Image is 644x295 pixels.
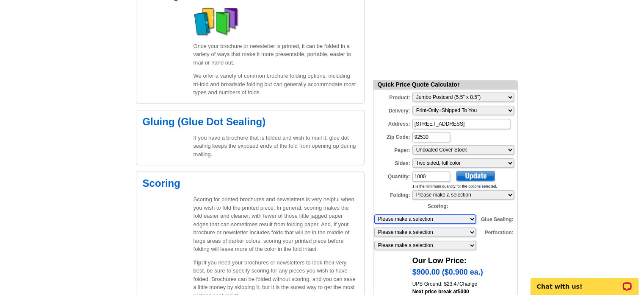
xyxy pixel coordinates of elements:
[477,227,515,236] label: Perforation:
[373,171,412,180] label: Quantity:
[193,7,240,37] img: Brochures folding
[459,281,477,287] a: Change
[193,134,358,159] p: If you have a brochure that is folded and wish to mail it, glue dot sealing keeps the exposed end...
[412,267,517,280] div: $900.00 ($0.900 ea.)
[373,105,412,115] label: Delivery:
[412,251,517,267] div: Our Low Price:
[373,189,412,199] label: Folding:
[412,184,517,190] div: 1 is the minimum quantity for the options selected.
[143,178,358,188] h2: Scoring
[373,80,517,90] div: Quick Price Quote Calculator
[458,289,469,295] a: 5000
[193,195,358,253] p: Scoring for printed brochures and newsletters is very helpful when you wish to fold the printed p...
[373,131,412,141] label: Zip Code:
[373,157,412,167] label: Sides:
[525,268,644,295] iframe: LiveChat chat widget
[143,117,358,127] h2: Gluing (Glue Dot Sealing)
[373,92,412,101] label: Product:
[477,214,515,223] label: Glue Sealing:
[373,144,412,154] label: Paper:
[412,280,517,288] div: UPS Ground: $23.47
[193,259,204,266] span: Tip:
[373,118,412,128] label: Address:
[193,42,358,67] p: Once your brochure or newsletter is printed, it can be folded in a variety of ways that make it m...
[193,72,358,97] p: We offer a variety of common brochure folding options, including tri-fold and broadside folding b...
[412,200,450,210] label: Scoring:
